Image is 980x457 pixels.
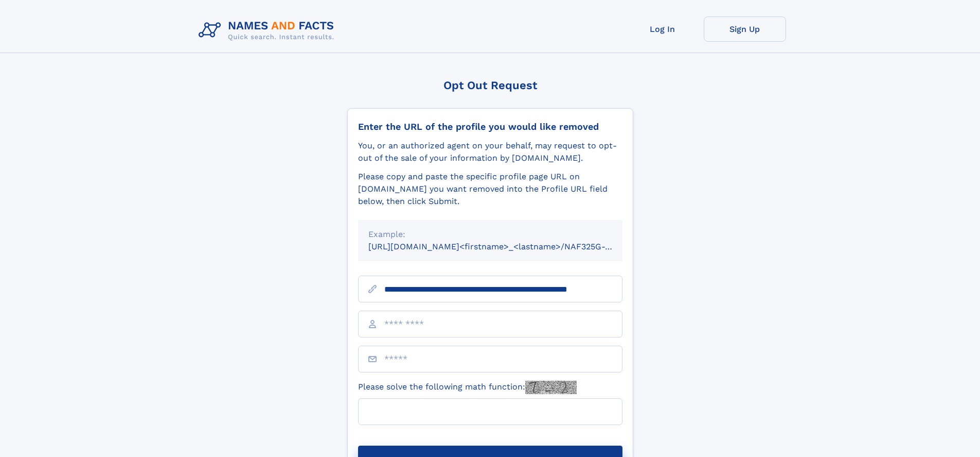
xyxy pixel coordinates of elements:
[358,121,622,132] div: Enter the URL of the profile you would like removed
[368,228,612,241] div: Example:
[368,242,642,251] small: [URL][DOMAIN_NAME]<firstname>_<lastname>/NAF325G-xxxxxxxx
[347,79,633,92] div: Opt Out Request
[358,171,622,208] div: Please copy and paste the specific profile page URL on [DOMAIN_NAME] you want removed into the Pr...
[704,16,786,42] a: Sign Up
[194,16,343,44] img: Logo Names and Facts
[358,140,622,164] div: You, or an authorized agent on your behalf, may request to opt-out of the sale of your informatio...
[358,381,577,394] label: Please solve the following math function:
[621,16,704,42] a: Log In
